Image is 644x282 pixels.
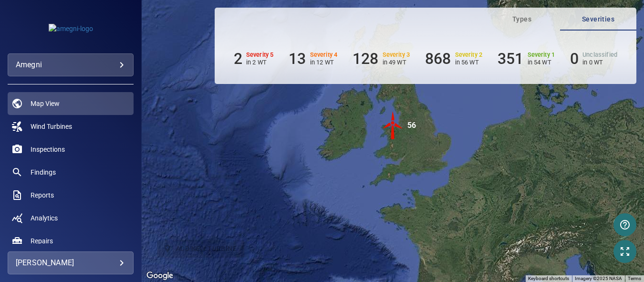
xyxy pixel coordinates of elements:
img: amegni-logo [49,24,93,33]
h6: 13 [289,50,306,68]
h6: Severity 3 [383,52,410,58]
span: Imagery ©2025 NASA [575,276,622,281]
h6: 128 [353,50,378,68]
li: Severity 5 [234,50,274,68]
li: Severity 3 [353,50,410,68]
h6: Severity 2 [455,52,483,58]
img: Google [144,270,176,282]
a: map active [8,92,134,115]
h6: 0 [570,50,579,68]
a: analytics noActive [8,207,134,230]
li: Severity Unclassified [570,50,617,68]
h6: Severity 5 [246,52,274,58]
img: windFarmIconCat5.svg [379,111,407,140]
span: Analytics [31,213,58,223]
button: Keyboard shortcuts [528,275,569,282]
span: Inspections [31,145,65,154]
a: Terms (opens in new tab) [628,276,641,281]
h6: Severity 1 [528,52,555,58]
span: Severities [566,13,631,25]
span: Findings [31,167,56,177]
gmp-advanced-marker: 56 [379,111,407,141]
span: Types [489,13,554,25]
div: [PERSON_NAME] [16,255,125,271]
a: findings noActive [8,161,134,184]
h6: 868 [425,50,451,68]
li: Severity 4 [289,50,337,68]
li: Severity 2 [425,50,482,68]
a: Open this area in Google Maps (opens a new window) [144,270,176,282]
a: inspections noActive [8,138,134,161]
span: Reports [31,190,54,200]
span: Map View [31,99,60,108]
h6: 2 [234,50,242,68]
a: windturbines noActive [8,115,134,138]
a: repairs noActive [8,230,134,252]
p: in 12 WT [310,59,338,66]
h6: 351 [498,50,523,68]
p: in 56 WT [455,59,483,66]
a: reports noActive [8,184,134,207]
div: amegni [8,53,134,76]
h6: Severity 4 [310,52,338,58]
div: amegni [16,57,125,73]
div: 56 [407,111,416,140]
span: Wind Turbines [31,122,72,131]
span: Repairs [31,236,53,246]
p: in 49 WT [383,59,410,66]
p: in 2 WT [246,59,274,66]
h6: Unclassified [582,52,617,58]
li: Severity 1 [498,50,555,68]
p: in 54 WT [528,59,555,66]
p: in 0 WT [582,59,617,66]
